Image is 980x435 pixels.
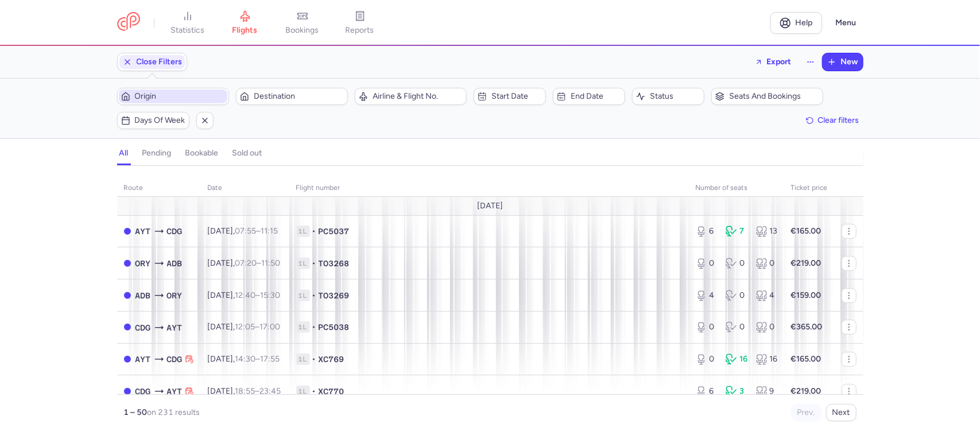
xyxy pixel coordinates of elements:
[756,290,777,301] div: 4
[117,12,140,33] a: CitizenPlane red outlined logo
[696,258,717,269] div: 0
[553,88,625,105] button: End date
[696,290,717,301] div: 4
[235,258,257,268] time: 07:20
[319,290,350,301] span: TO3269
[117,180,201,197] th: route
[208,354,280,364] span: [DATE],
[119,148,129,158] h4: all
[235,354,256,364] time: 14:30
[726,386,747,397] div: 3
[319,258,350,269] span: TO3268
[841,57,858,67] span: New
[261,290,281,300] time: 15:30
[135,353,151,366] span: AYT
[818,116,859,125] span: Clear filters
[117,88,229,105] button: Origin
[260,322,281,332] time: 17:00
[135,92,225,101] span: Origin
[135,116,185,125] span: Days of week
[319,386,344,397] span: XC770
[632,88,704,105] button: Status
[491,92,542,101] span: Start date
[319,354,344,365] span: XC769
[167,353,183,366] span: CDG
[235,226,278,236] span: –
[756,226,777,237] div: 13
[185,148,219,158] h4: bookable
[312,226,316,237] span: •
[135,257,151,270] span: ORY
[791,404,822,421] button: Prev.
[296,258,310,269] span: 1L
[167,289,183,302] span: ORY
[124,407,148,417] strong: 1 – 50
[254,92,344,101] span: Destination
[233,148,262,158] h4: sold out
[756,321,777,333] div: 0
[118,53,187,71] button: Close Filters
[261,226,278,236] time: 11:15
[319,226,350,237] span: PC5037
[726,226,747,237] div: 7
[373,92,463,101] span: Airline & Flight No.
[208,322,281,332] span: [DATE],
[726,321,747,333] div: 0
[296,386,310,397] span: 1L
[135,289,151,302] span: ADB
[747,53,799,71] button: Export
[826,404,857,421] button: Next
[286,25,319,36] span: bookings
[696,226,717,237] div: 6
[726,354,747,365] div: 16
[791,354,822,364] strong: €165.00
[802,112,863,129] button: Clear filters
[312,290,316,301] span: •
[135,321,151,334] span: CDG
[289,180,689,197] th: Flight number
[167,257,183,270] span: ADB
[236,88,348,105] button: Destination
[571,92,621,101] span: End date
[137,57,183,67] span: Close Filters
[208,258,281,268] span: [DATE],
[696,386,717,397] div: 6
[208,290,281,300] span: [DATE],
[477,201,503,211] span: [DATE]
[696,354,717,365] div: 0
[235,290,281,300] span: –
[235,226,257,236] time: 07:55
[274,10,331,36] a: bookings
[312,354,316,365] span: •
[355,88,467,105] button: Airline & Flight No.
[235,322,281,332] span: –
[711,88,823,105] button: Seats and bookings
[312,321,316,333] span: •
[159,10,216,36] a: statistics
[171,25,204,36] span: statistics
[235,322,255,332] time: 12:05
[312,258,316,269] span: •
[791,386,822,396] strong: €219.00
[167,225,183,238] span: CDG
[201,180,289,197] th: date
[235,258,281,268] span: –
[235,290,256,300] time: 12:40
[262,258,281,268] time: 11:50
[829,12,863,34] button: Menu
[346,25,374,36] span: reports
[823,53,863,71] button: New
[235,354,280,364] span: –
[474,88,546,105] button: Start date
[784,180,835,197] th: Ticket price
[296,354,310,365] span: 1L
[135,225,151,238] span: AYT
[148,407,200,417] span: on 231 results
[767,57,792,66] span: Export
[233,25,258,36] span: flights
[296,226,310,237] span: 1L
[216,10,274,36] a: flights
[726,290,747,301] div: 0
[261,354,280,364] time: 17:55
[208,226,278,236] span: [DATE],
